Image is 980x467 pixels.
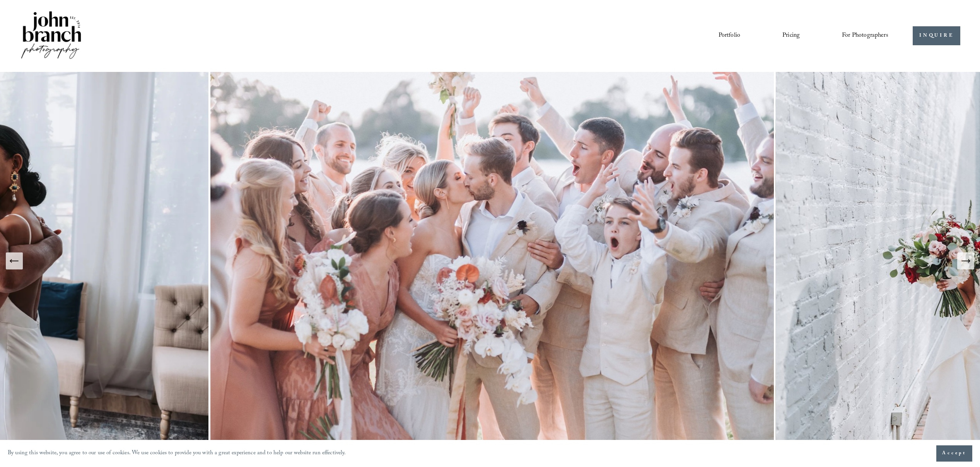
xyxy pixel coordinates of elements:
p: By using this website, you agree to our use of cookies. We use cookies to provide you with a grea... [8,448,346,459]
span: Accept [942,450,966,457]
a: folder dropdown [842,29,888,43]
button: Next Slide [957,252,974,269]
a: INQUIRE [913,26,960,45]
a: Portfolio [719,29,740,43]
img: John Branch IV Photography [20,10,82,62]
button: Accept [936,445,972,462]
img: A wedding party celebrating outdoors, featuring a bride and groom kissing amidst cheering bridesm... [208,72,776,450]
a: Pricing [782,29,800,43]
span: For Photographers [842,30,888,42]
button: Previous Slide [6,252,23,269]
